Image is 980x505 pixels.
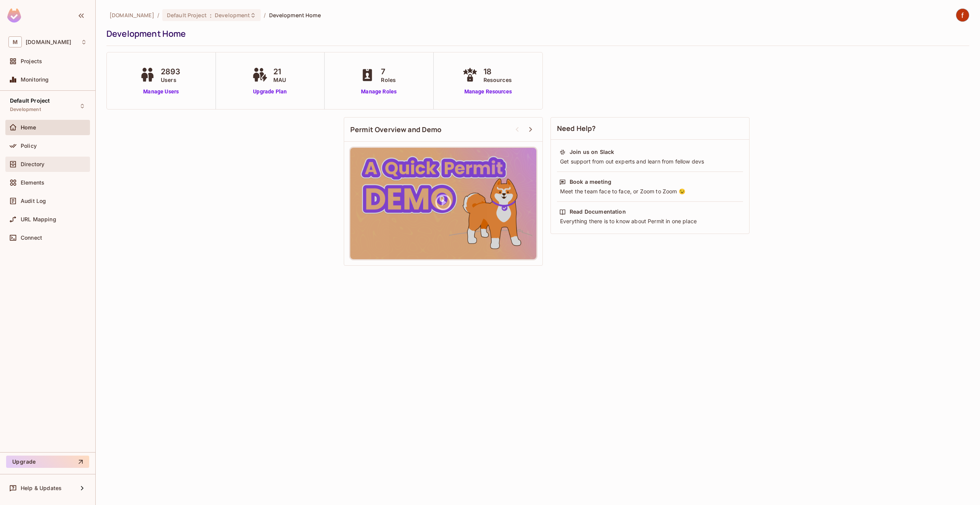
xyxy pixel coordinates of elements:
span: Need Help? [557,124,596,133]
div: Join us on Slack [570,148,614,156]
span: MAU [273,76,286,84]
div: Book a meeting [570,178,611,186]
span: 21 [273,66,286,77]
span: Development Home [269,11,321,19]
span: Development [10,106,41,113]
span: Permit Overview and Demo [350,125,442,134]
a: Manage Users [138,88,185,96]
span: Resources [483,76,512,84]
span: Users [161,76,181,84]
span: Development [215,11,250,19]
span: 2893 [161,66,181,77]
span: Help & Updates [21,485,62,491]
div: Meet the team face to face, or Zoom to Zoom 😉 [559,188,741,195]
span: Default Project [10,98,50,104]
a: Upgrade Plan [250,88,290,96]
span: 18 [483,66,512,77]
span: Elements [21,180,44,186]
span: Home [21,124,36,131]
span: 7 [381,66,396,77]
a: Manage Resources [461,88,516,96]
img: SReyMgAAAABJRU5ErkJggg== [7,8,21,23]
span: Directory [21,161,44,167]
span: Audit Log [21,198,46,204]
li: / [157,11,159,19]
div: Everything there is to know about Permit in one place [559,217,741,225]
span: Roles [381,76,396,84]
span: Default Project [167,11,207,19]
div: Development Home [106,28,965,39]
span: Projects [21,58,42,64]
div: Read Documentation [570,208,626,216]
li: / [264,11,266,19]
span: Monitoring [21,77,49,83]
span: : [209,12,212,18]
a: Manage Roles [358,88,400,96]
span: URL Mapping [21,216,56,222]
span: Connect [21,235,42,241]
img: fatnassi hafsia [956,9,969,21]
span: Policy [21,143,37,149]
span: Workspace: msfourrager.com [26,39,71,45]
span: M [8,36,22,47]
div: Get support from out experts and learn from fellow devs [559,158,741,165]
button: Upgrade [6,456,89,468]
span: the active workspace [109,11,154,19]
